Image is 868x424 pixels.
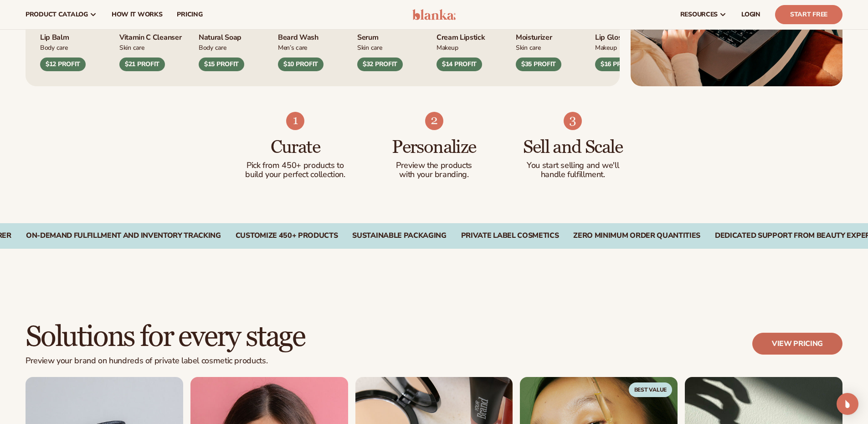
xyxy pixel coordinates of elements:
[199,42,267,52] div: Body Care
[425,112,443,130] img: Shopify Image 5
[595,27,663,42] div: Lip Gloss
[383,161,485,170] p: Preview the products
[437,58,482,71] div: $14 PROFIT
[461,231,559,240] div: PRIVATE LABEL COSMETICS
[352,231,446,240] div: SUSTAINABLE PACKAGING
[680,11,718,18] span: resources
[383,137,485,157] h3: Personalize
[278,27,346,42] div: Beard Wash
[236,231,338,240] div: CUSTOMIZE 450+ PRODUCTS
[40,58,86,71] div: $12 PROFIT
[741,11,760,18] span: LOGIN
[357,42,426,52] div: Skin Care
[278,58,324,71] div: $10 PROFIT
[26,11,88,18] span: product catalog
[573,231,700,240] div: ZERO MINIMUM ORDER QUANTITIES
[522,161,624,170] p: You start selling and we'll
[629,382,673,397] span: Best Value
[112,11,163,18] span: How It Works
[595,58,641,71] div: $16 PROFIT
[837,393,858,415] div: Open Intercom Messenger
[595,42,663,52] div: Makeup
[26,322,305,352] h2: Solutions for every stage
[40,42,108,52] div: Body Care
[119,42,188,52] div: Skin Care
[244,161,347,179] p: Pick from 450+ products to build your perfect collection.
[199,27,267,42] div: Natural Soap
[199,58,244,71] div: $15 PROFIT
[752,333,842,355] a: View pricing
[516,27,584,42] div: Moisturizer
[564,112,582,130] img: Shopify Image 6
[278,42,346,52] div: Men’s Care
[357,27,426,42] div: Serum
[177,11,202,18] span: pricing
[516,42,584,52] div: Skin Care
[437,27,505,42] div: Cream Lipstick
[119,27,188,42] div: Vitamin C Cleanser
[516,58,561,71] div: $35 PROFIT
[522,137,624,157] h3: Sell and Scale
[26,231,221,240] div: On-Demand Fulfillment and Inventory Tracking
[26,356,305,366] p: Preview your brand on hundreds of private label cosmetic products.
[522,170,624,179] p: handle fulfillment.
[437,42,505,52] div: Makeup
[412,9,456,20] img: logo
[775,5,842,24] a: Start Free
[383,170,485,179] p: with your branding.
[286,112,304,130] img: Shopify Image 4
[244,137,347,157] h3: Curate
[40,27,108,42] div: Lip Balm
[357,58,403,71] div: $32 PROFIT
[119,58,165,71] div: $21 PROFIT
